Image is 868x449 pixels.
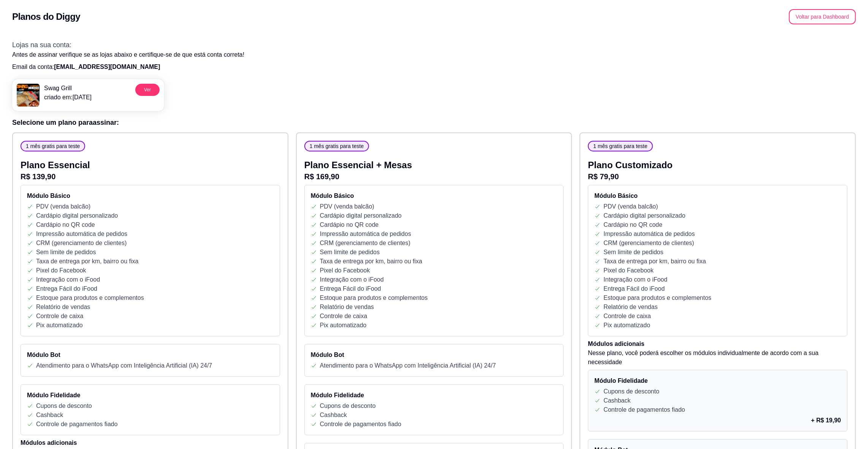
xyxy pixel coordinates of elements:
p: Atendimento para o WhatsApp com Inteligência Artificial (IA) 24/7 [36,361,212,370]
p: Impressão automática de pedidos [603,229,695,239]
p: PDV (venda balcão) [603,202,658,211]
span: [EMAIL_ADDRESS][DOMAIN_NAME] [54,64,160,70]
p: Plano Customizado [588,159,847,171]
p: Cupons de desconto [36,401,92,411]
p: Email da conta: [12,62,856,72]
p: Taxa de entrega por km, bairro ou fixa [320,257,422,266]
p: Swag Grill [44,84,92,93]
p: + R$ 19,90 [811,416,841,425]
h4: Módulos adicionais [588,339,847,349]
h4: Módulo Bot [311,350,558,360]
p: Nesse plano, você poderá escolher os módulos individualmente de acordo com a sua necessidade [588,349,847,367]
p: Cardápio no QR code [36,220,95,229]
p: Controle de caixa [603,312,651,321]
p: Pixel do Facebook [320,266,370,275]
h4: Módulo Fidelidade [594,376,841,385]
h4: Módulo Fidelidade [27,391,274,400]
p: CRM (gerenciamento de clientes) [320,239,410,248]
p: Cardápio digital personalizado [320,211,402,220]
p: Controle de pagamentos fiado [603,405,685,414]
h4: Módulo Fidelidade [311,391,558,400]
h4: Módulo Básico [594,191,841,201]
p: Integração com o iFood [36,275,100,284]
p: Cupons de desconto [320,401,376,411]
p: PDV (venda balcão) [320,202,374,211]
p: Controle de caixa [320,312,367,321]
button: Voltar para Dashboard [789,9,856,24]
p: Estoque para produtos e complementos [36,293,144,303]
p: R$ 139,90 [21,171,280,182]
h3: Selecione um plano para assinar : [12,117,856,128]
p: Cardápio no QR code [320,220,379,229]
p: Entrega Fácil do iFood [603,284,665,293]
p: CRM (gerenciamento de clientes) [36,239,127,248]
p: Impressão automática de pedidos [320,229,411,239]
p: Cashback [603,396,630,405]
p: criado em: [DATE] [44,93,92,102]
p: Pixel do Facebook [36,266,86,275]
p: Cardápio digital personalizado [36,211,118,220]
span: 1 mês gratis para teste [23,142,83,150]
p: Pix automatizado [603,321,650,330]
p: Atendimento para o WhatsApp com Inteligência Artificial (IA) 24/7 [320,361,496,370]
p: Controle de caixa [36,312,84,321]
p: Relatório de vendas [36,303,90,312]
p: Controle de pagamentos fiado [320,420,401,429]
p: Estoque para produtos e complementos [603,293,711,303]
h2: Planos do Diggy [12,11,80,23]
p: Pixel do Facebook [603,266,654,275]
p: Cashback [36,411,63,420]
p: Relatório de vendas [603,303,657,312]
p: CRM (gerenciamento de clientes) [603,239,694,248]
p: Cardápio digital personalizado [603,211,685,220]
p: Entrega Fácil do iFood [320,284,381,293]
p: Entrega Fácil do iFood [36,284,97,293]
p: Cashback [320,411,347,420]
a: menu logoSwag Grillcriado em:[DATE]Ver [12,79,164,111]
img: menu logo [17,84,40,107]
h4: Módulo Básico [311,191,558,201]
p: Taxa de entrega por km, bairro ou fixa [36,257,138,266]
p: Controle de pagamentos fiado [36,420,117,429]
p: Estoque para produtos e complementos [320,293,428,303]
h4: Módulo Bot [27,350,274,360]
h4: Módulos adicionais [21,438,280,447]
p: Sem limite de pedidos [603,248,663,257]
p: PDV (venda balcão) [36,202,90,211]
a: Voltar para Dashboard [789,13,856,20]
p: Plano Essencial [21,159,280,171]
p: Pix automatizado [36,321,83,330]
h3: Lojas na sua conta: [12,40,856,50]
p: Taxa de entrega por km, bairro ou fixa [603,257,706,266]
span: 1 mês gratis para teste [307,142,367,150]
p: Cardápio no QR code [603,220,662,229]
p: R$ 79,90 [588,171,847,182]
p: Integração com o iFood [603,275,667,284]
p: Sem limite de pedidos [320,248,380,257]
p: Impressão automática de pedidos [36,229,127,239]
p: Plano Essencial + Mesas [304,159,564,171]
p: Pix automatizado [320,321,367,330]
button: Ver [135,84,160,96]
p: Relatório de vendas [320,303,374,312]
p: Cupons de desconto [603,387,659,396]
p: R$ 169,90 [304,171,564,182]
span: 1 mês gratis para teste [590,142,650,150]
p: Antes de assinar verifique se as lojas abaixo e certifique-se de que está conta correta! [12,50,856,59]
p: Sem limite de pedidos [36,248,96,257]
h4: Módulo Básico [27,191,274,201]
p: Integração com o iFood [320,275,384,284]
